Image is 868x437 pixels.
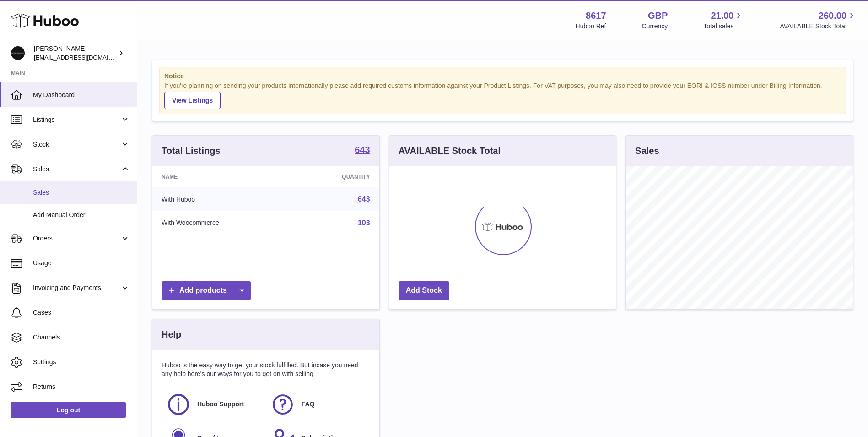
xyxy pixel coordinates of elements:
[33,358,130,366] span: Settings
[152,211,293,235] td: With Woocommerce
[152,187,293,211] td: With Huboo
[358,219,370,227] a: 103
[33,140,120,149] span: Stock
[33,188,130,197] span: Sales
[703,10,744,31] a: 21.00 Total sales
[302,400,315,409] span: FAQ
[648,10,668,22] strong: GBP
[33,382,130,391] span: Returns
[33,165,120,174] span: Sales
[162,281,251,300] a: Add products
[166,392,261,417] a: Huboo Support
[34,54,135,61] span: [EMAIL_ADDRESS][DOMAIN_NAME]
[33,234,120,243] span: Orders
[358,195,370,203] a: 643
[33,211,130,219] span: Add Manual Order
[399,145,501,157] h3: AVAILABLE Stock Total
[635,145,659,157] h3: Sales
[33,308,130,317] span: Cases
[270,392,366,417] a: FAQ
[33,91,130,99] span: My Dashboard
[703,22,744,31] span: Total sales
[576,22,606,31] div: Huboo Ref
[11,402,126,418] a: Log out
[293,166,379,187] th: Quantity
[162,145,221,157] h3: Total Listings
[34,44,116,62] div: [PERSON_NAME]
[164,92,221,109] a: View Listings
[33,333,130,342] span: Channels
[33,115,120,124] span: Listings
[11,46,25,60] img: internalAdmin-8617@internal.huboo.com
[164,72,841,81] strong: Notice
[152,166,293,187] th: Name
[197,400,244,409] span: Huboo Support
[819,10,846,22] span: 260.00
[586,10,606,22] strong: 8617
[355,145,370,156] a: 643
[162,328,181,341] h3: Help
[711,10,733,22] span: 21.00
[642,22,668,31] div: Currency
[33,284,120,292] span: Invoicing and Payments
[164,82,841,109] div: If you're planning on sending your products internationally please add required customs informati...
[399,281,449,300] a: Add Stock
[780,22,857,31] span: AVAILABLE Stock Total
[355,145,370,154] strong: 643
[780,10,857,31] a: 260.00 AVAILABLE Stock Total
[33,259,130,268] span: Usage
[162,361,370,378] p: Huboo is the easy way to get your stock fulfilled. But incase you need any help here's our ways f...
